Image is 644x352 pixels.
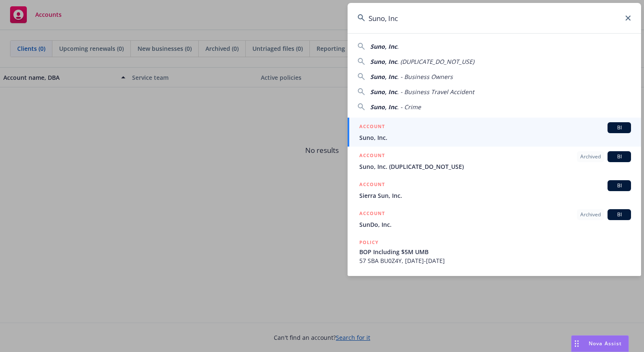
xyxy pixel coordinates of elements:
[611,182,628,189] span: BI
[348,176,641,205] a: ACCOUNTBISierra Sun, Inc.
[359,209,385,219] h5: ACCOUNT
[611,153,628,160] span: BI
[348,205,641,234] a: ACCOUNTArchivedBISunDo, Inc.
[397,42,399,50] span: .
[370,42,397,50] span: Suno, Inc
[359,180,385,190] h5: ACCOUNT
[589,340,622,347] span: Nova Assist
[359,162,631,171] span: Suno, Inc. (DUPLICATE_DO_NOT_USE)
[580,211,601,218] span: Archived
[397,73,453,81] span: . - Business Owners
[370,58,397,66] span: Suno, Inc
[370,103,397,111] span: Suno, Inc
[359,191,631,200] span: Sierra Sun, Inc.
[611,124,628,131] span: BI
[359,274,379,283] h5: POLICY
[397,58,474,66] span: . (DUPLICATE_DO_NOT_USE)
[359,220,631,229] span: SunDo, Inc.
[611,211,628,218] span: BI
[397,88,474,96] span: . - Business Travel Accident
[348,270,641,306] a: POLICY
[370,73,397,81] span: Suno, Inc
[359,133,631,142] span: Suno, Inc.
[348,147,641,176] a: ACCOUNTArchivedBISuno, Inc. (DUPLICATE_DO_NOT_USE)
[348,3,641,33] input: Search...
[359,151,385,161] h5: ACCOUNT
[359,247,631,256] span: BOP Including $5M UMB
[348,118,641,147] a: ACCOUNTBISuno, Inc.
[359,256,631,265] span: 57 SBA BU0Z4Y, [DATE]-[DATE]
[571,336,582,352] div: Drag to move
[359,238,379,247] h5: POLICY
[370,88,397,96] span: Suno, Inc
[580,153,601,160] span: Archived
[348,234,641,270] a: POLICYBOP Including $5M UMB57 SBA BU0Z4Y, [DATE]-[DATE]
[397,103,421,111] span: . - Crime
[571,335,629,352] button: Nova Assist
[359,122,385,132] h5: ACCOUNT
